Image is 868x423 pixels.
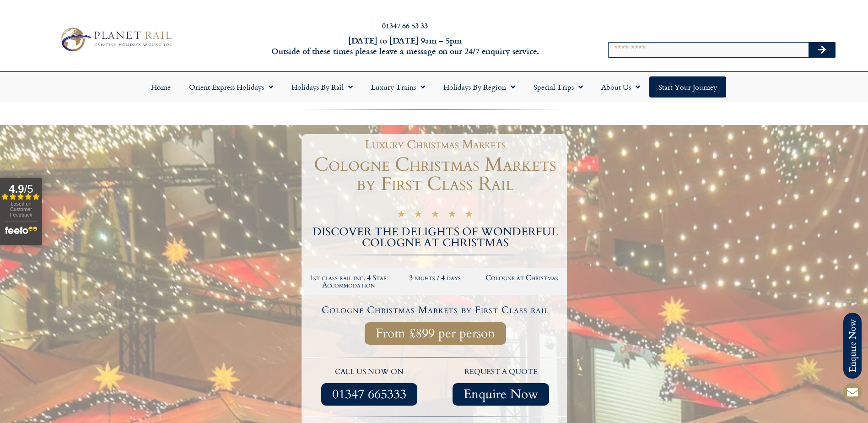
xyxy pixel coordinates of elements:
span: Enquire Now [464,389,538,400]
span: 01347 665333 [332,389,406,400]
div: 5/5 [397,209,473,221]
a: Start your Journey [649,76,726,98]
i: ★ [414,210,422,221]
a: Holidays by Rail [282,76,362,98]
a: 01347 665333 [321,383,417,406]
img: Planet Rail Train Holidays Logo [56,25,175,54]
i: ★ [431,210,439,221]
nav: Menu [5,76,863,98]
a: Enquire Now [453,383,549,406]
button: Search [809,43,835,57]
p: call us now on [308,366,431,378]
a: Home [142,76,180,98]
h2: Cologne at Christmas [483,274,561,282]
h1: Luxury Christmas Markets [308,139,562,151]
a: From £899 per person [365,322,506,345]
h1: Cologne Christmas Markets by First Class Rail [304,155,567,194]
a: Special Trips [524,76,592,98]
a: Orient Express Holidays [180,76,282,98]
a: About Us [592,76,649,98]
h4: Cologne Christmas Markets by First Class rail [305,305,566,315]
h6: [DATE] to [DATE] 9am – 5pm Outside of these times please leave a message on our 24/7 enquiry serv... [234,35,577,57]
p: request a quote [440,366,562,378]
a: 01347 66 53 33 [382,20,428,31]
i: ★ [465,210,473,221]
a: Luxury Trains [362,76,434,98]
i: ★ [448,210,456,221]
a: Holidays by Region [434,76,524,98]
h2: DISCOVER THE DELIGHTS OF WONDERFUL COLOGNE AT CHRISTMAS [304,227,567,249]
span: From £899 per person [376,328,495,339]
h2: 1st class rail inc. 4 Star Accommodation [310,274,388,289]
h2: 3 nights / 4 days [396,274,474,282]
i: ★ [397,210,405,221]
